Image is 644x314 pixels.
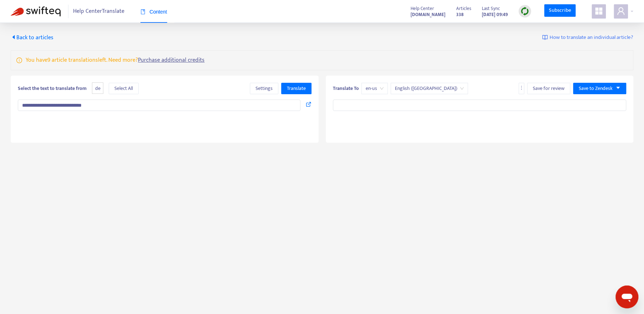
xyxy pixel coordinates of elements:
[92,82,103,94] span: de
[411,11,445,19] strong: [DOMAIN_NAME]
[16,56,22,63] span: info-circle
[544,4,576,17] a: Subscribe
[550,34,633,42] span: How to translate an individual article?
[519,83,524,94] button: more
[287,85,306,92] span: Translate
[579,85,613,92] span: Save to Zendesk
[615,85,620,90] span: caret-down
[482,5,500,12] span: Last Sync
[456,5,471,12] span: Articles
[456,11,464,19] strong: 338
[617,7,625,15] span: user
[18,84,87,92] b: Select the text to translate from
[519,85,524,90] span: more
[533,85,565,92] span: Save for review
[395,83,464,94] span: English (USA)
[594,7,603,15] span: appstore
[281,83,311,94] button: Translate
[542,35,548,40] img: image-link
[520,7,529,16] img: sync.dc5367851b00ba804db3.png
[615,285,638,308] iframe: Schaltfläche zum Öffnen des Messaging-Fensters
[366,83,383,94] span: en-us
[256,85,273,92] span: Settings
[11,34,16,40] span: caret-left
[26,56,205,65] p: You have 9 article translations left. Need more?
[138,55,205,65] a: Purchase additional credits
[114,85,133,92] span: Select All
[527,83,570,94] button: Save for review
[109,83,139,94] button: Select All
[11,6,61,16] img: Swifteq
[73,5,124,18] span: Help Center Translate
[411,5,434,12] span: Help Center
[333,84,359,92] b: Translate To
[140,9,167,15] span: Content
[11,33,53,42] span: Back to articles
[250,83,278,94] button: Settings
[482,11,508,19] strong: [DATE] 09:49
[411,10,445,19] a: [DOMAIN_NAME]
[542,34,633,42] a: How to translate an individual article?
[573,83,626,94] button: Save to Zendeskcaret-down
[140,9,145,14] span: book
